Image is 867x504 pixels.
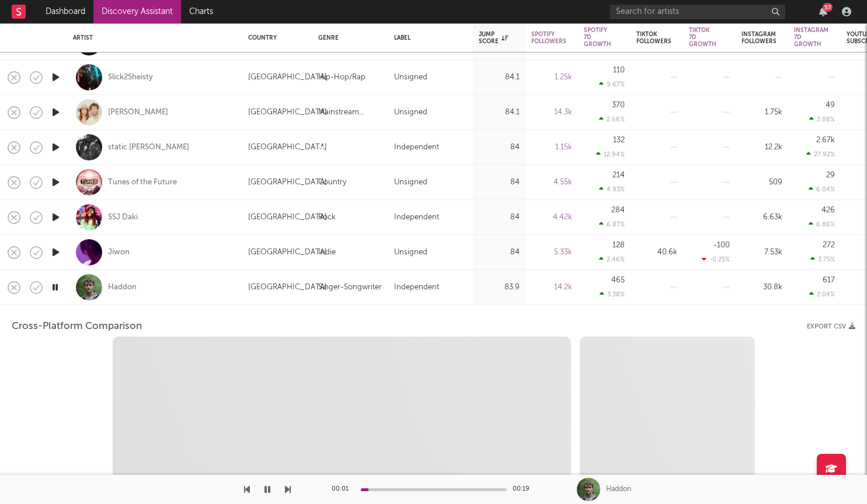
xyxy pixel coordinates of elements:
div: 6.63k [741,211,782,225]
div: 2.46 % [599,256,625,263]
div: 2.66 % [599,116,625,123]
div: 14.2k [531,281,572,295]
div: Country [318,176,346,190]
div: 426 [821,206,835,214]
div: 6.04 % [809,185,835,193]
div: 5.33k [531,246,572,260]
div: 6.86 % [809,220,835,228]
div: Independent [394,141,439,155]
div: 110 [613,66,625,74]
div: -0.25 % [702,256,730,263]
div: Unsigned [394,71,427,85]
div: 509 [741,176,782,190]
div: static [PERSON_NAME] [108,142,189,153]
div: Label [394,34,461,41]
div: 272 [823,242,835,249]
div: Rock [318,211,336,225]
div: Instagram Followers [741,31,777,45]
div: 1.75k [741,106,782,120]
div: 3.75 % [810,256,835,263]
div: [GEOGRAPHIC_DATA] [248,141,327,155]
div: Independent [394,281,439,295]
span: Cross-Platform Comparison [12,320,142,334]
div: [GEOGRAPHIC_DATA] [248,106,327,120]
div: Tiktok 7D Growth [689,27,716,48]
div: 30.8k [741,281,782,295]
a: SSJ Daki [108,212,138,223]
div: 29 [826,171,835,179]
div: 84.1 [479,71,520,85]
div: Genre [318,34,377,41]
a: [PERSON_NAME] [108,107,168,118]
a: Haddon [108,282,137,293]
div: Jump Score [479,31,508,45]
div: [GEOGRAPHIC_DATA] [248,246,327,260]
div: Artist [73,34,231,41]
div: Unsigned [394,106,427,120]
div: 6.87 % [599,220,625,228]
div: 84.1 [479,106,520,120]
div: 284 [611,206,625,214]
div: 214 [612,171,625,179]
div: Indie [318,246,336,260]
div: 9.67 % [599,80,625,88]
div: 617 [823,276,835,284]
div: [GEOGRAPHIC_DATA] [248,176,327,190]
div: Country [248,34,301,41]
div: [GEOGRAPHIC_DATA] [248,281,327,295]
div: 1.15k [531,141,572,155]
div: 84 [479,246,520,260]
div: 84 [479,141,520,155]
div: 132 [613,136,625,144]
div: 3.38 % [600,290,625,298]
a: Tunes of the Future [108,177,177,188]
div: 84 [479,176,520,190]
input: Search for artists [610,5,785,19]
a: Jiwon [108,247,130,258]
div: 27.92 % [806,150,835,158]
div: Unsigned [394,176,427,190]
div: [GEOGRAPHIC_DATA] [248,71,327,85]
div: Singer-Songwriter [318,281,382,295]
div: 2.04 % [809,290,835,298]
div: 1.25k [531,71,572,85]
div: Haddon [606,484,631,495]
div: Spotify Followers [531,31,566,45]
div: 465 [611,276,625,284]
div: 57 [823,3,833,12]
div: Instagram 7D Growth [794,27,828,48]
div: 370 [612,101,625,109]
div: Spotify 7D Growth [584,27,611,48]
div: Independent [394,211,439,225]
div: 14.3k [531,106,572,120]
div: 84 [479,211,520,225]
div: 4.42k [531,211,572,225]
div: 4.93 % [599,185,625,193]
div: 40.6k [636,246,677,260]
div: Hip-Hop/Rap [318,71,365,85]
div: 83.9 [479,281,520,295]
div: 7.53k [741,246,782,260]
div: 128 [612,242,625,249]
div: -100 [713,242,730,249]
a: Slick2Sheisty [108,72,153,83]
div: Unsigned [394,246,427,260]
div: Mainstream Electronic [318,106,382,120]
div: Tiktok Followers [636,31,671,45]
div: 00:19 [513,482,536,496]
button: Export CSV [807,323,855,330]
div: 00:01 [332,482,355,496]
div: 2.67k [816,136,835,144]
div: 2.88 % [809,116,835,123]
button: 57 [819,7,827,16]
div: 12.94 % [596,150,625,158]
div: 49 [826,101,835,109]
div: [GEOGRAPHIC_DATA] [248,211,327,225]
div: 12.2k [741,141,782,155]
